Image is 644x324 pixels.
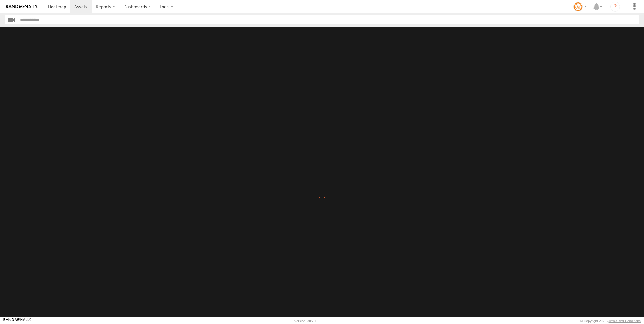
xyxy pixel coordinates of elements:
[6,5,38,9] img: rand-logo.svg
[580,319,641,323] div: © Copyright 2025 -
[3,318,31,324] a: Visit our Website
[294,319,317,323] div: Version: 305.03
[609,319,641,323] a: Terms and Conditions
[571,2,589,11] div: Tommy Stauffer
[610,2,620,12] i: ?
